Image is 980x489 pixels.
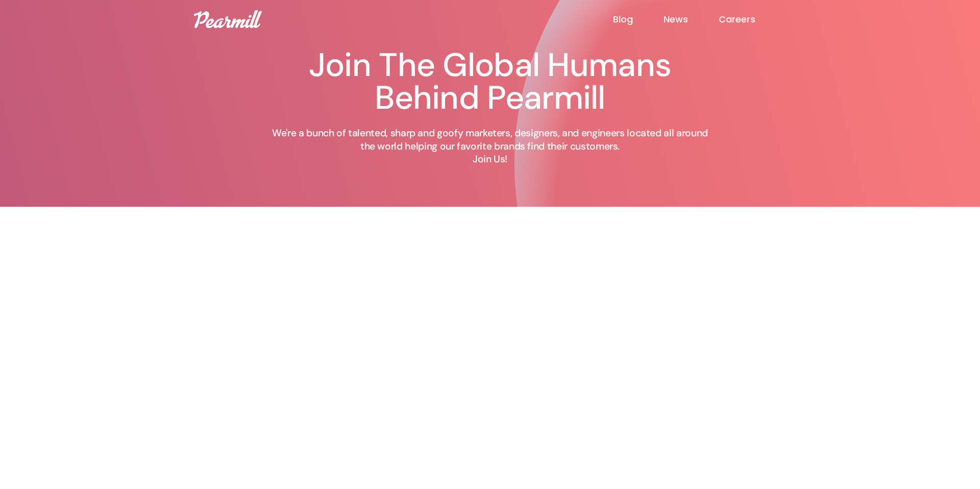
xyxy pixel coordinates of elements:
[265,127,715,166] p: We're a bunch of talented, sharp and goofy marketers, designers, and engineers located all around...
[664,13,719,26] a: News
[719,13,786,26] a: Careers
[265,49,715,114] h1: Join The Global Humans Behind Pearmill
[194,10,262,28] img: Pearmill logo
[613,13,664,26] a: Blog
